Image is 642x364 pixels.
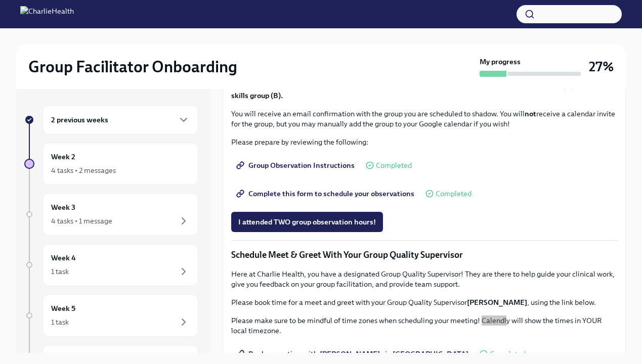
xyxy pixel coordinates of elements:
div: 1 task [51,317,69,327]
a: Week 51 task [24,294,198,337]
p: Please make sure to be mindful of time zones when scheduling your meeting! Calendly will show the... [231,315,617,336]
h6: Week 2 [51,151,75,162]
div: 4 tasks • 1 message [51,216,112,226]
h3: 27% [589,58,614,76]
h6: Week 3 [51,202,75,213]
div: 4 tasks • 2 messages [51,165,116,175]
h6: Week 4 [51,252,76,263]
p: Please prepare by reviewing the following: [231,137,617,147]
div: 2 previous weeks [42,105,198,134]
a: Week 24 tasks • 2 messages [24,143,198,185]
p: Here at Charlie Health, you have a designated Group Quality Supervisor! They are there to help gu... [231,269,617,289]
h6: Week 5 [51,303,75,314]
a: Book a meeting with [PERSON_NAME] via [GEOGRAPHIC_DATA] [231,344,476,364]
button: I attended TWO group observation hours! [231,212,383,232]
span: Completed [490,350,526,358]
p: Schedule Meet & Greet With Your Group Quality Supervisor [231,249,617,261]
span: Completed [376,162,412,169]
h2: Group Facilitator Onboarding [28,57,237,77]
img: CharlieHealth [20,6,74,22]
a: Week 41 task [24,244,198,286]
span: Completed [436,190,472,198]
a: Complete this form to schedule your observations [231,184,421,204]
strong: My progress [480,57,521,67]
span: Book a meeting with [PERSON_NAME] via [GEOGRAPHIC_DATA] [238,349,468,359]
a: Group Observation Instructions [231,155,362,175]
strong: [PERSON_NAME] [467,298,527,307]
div: 1 task [51,266,69,277]
p: Please book time for a meet and greet with your Group Quality Supervisor , using the link below. [231,297,617,307]
p: You will receive an email confirmation with the group you are scheduled to shadow. You will recei... [231,109,617,129]
span: I attended TWO group observation hours! [238,217,376,227]
span: Complete this form to schedule your observations [238,189,414,199]
span: Group Observation Instructions [238,160,355,170]
a: Week 34 tasks • 1 message [24,193,198,236]
h6: 2 previous weeks [51,114,108,125]
strong: not [525,109,536,118]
